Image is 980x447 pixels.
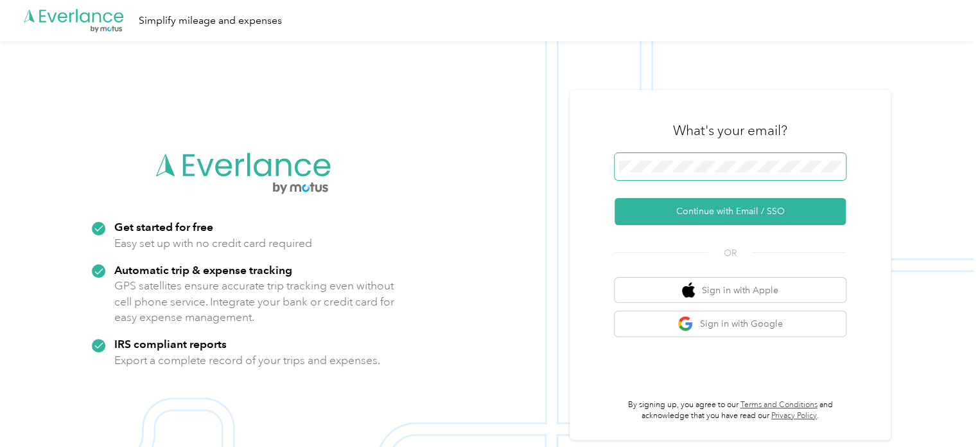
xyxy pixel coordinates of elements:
[615,311,846,336] button: google logoSign in with Google
[708,246,753,260] span: OR
[615,399,846,422] p: By signing up, you agree to our and acknowledge that you have read our .
[139,13,282,29] div: Simplify mileage and expenses
[771,411,817,421] a: Privacy Policy
[114,263,292,277] strong: Automatic trip & expense tracking
[615,198,846,225] button: Continue with Email / SSO
[615,278,846,303] button: apple logoSign in with Apple
[114,235,312,251] p: Easy set up with no credit card required
[114,352,380,369] p: Export a complete record of your trips and expenses.
[740,400,818,410] a: Terms and Conditions
[673,122,787,140] h3: What's your email?
[678,316,694,332] img: google logo
[114,337,227,351] strong: IRS compliant reports
[682,282,695,298] img: apple logo
[114,220,213,233] strong: Get started for free
[114,278,395,325] p: GPS satellites ensure accurate trip tracking even without cell phone service. Integrate your bank...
